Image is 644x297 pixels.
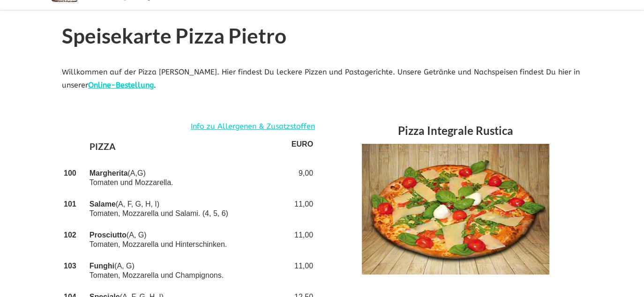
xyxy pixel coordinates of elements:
[90,140,288,156] h4: PIZZA
[90,200,116,208] strong: Salame
[290,255,315,286] td: 11,00
[290,224,315,255] td: 11,00
[64,262,76,270] strong: 103
[64,200,76,208] strong: 101
[290,193,315,224] td: 11,00
[292,140,313,148] strong: EURO
[88,163,290,193] td: (A,G) Tomaten und Mozzarella.
[290,163,315,193] td: 9,00
[362,144,549,275] img: Speisekarte - Pizza Integrale Rustica
[62,24,582,52] h1: Speisekarte Pizza Pietro
[90,262,114,270] strong: Funghi
[88,255,290,286] td: (A, G) Tomaten, Mozzarella und Champignons.
[90,169,128,177] strong: Margherita
[90,231,127,239] strong: Prosciutto
[88,193,290,224] td: (A, F, G, H, I) Tomaten, Mozzarella und Salami. (4, 5, 6)
[64,169,76,177] strong: 100
[329,120,582,144] h3: Pizza Integrale Rustica
[62,66,582,93] p: Willkommen auf der Pizza [PERSON_NAME]. Hier findest Du leckere Pizzen und Pastagerichte. Unsere ...
[88,81,154,89] a: Online-Bestellung
[88,224,290,255] td: (A, G) Tomaten, Mozzarella und Hinterschinken.
[64,231,76,239] strong: 102
[191,120,315,134] a: Info zu Allergenen & Zusatzstoffen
